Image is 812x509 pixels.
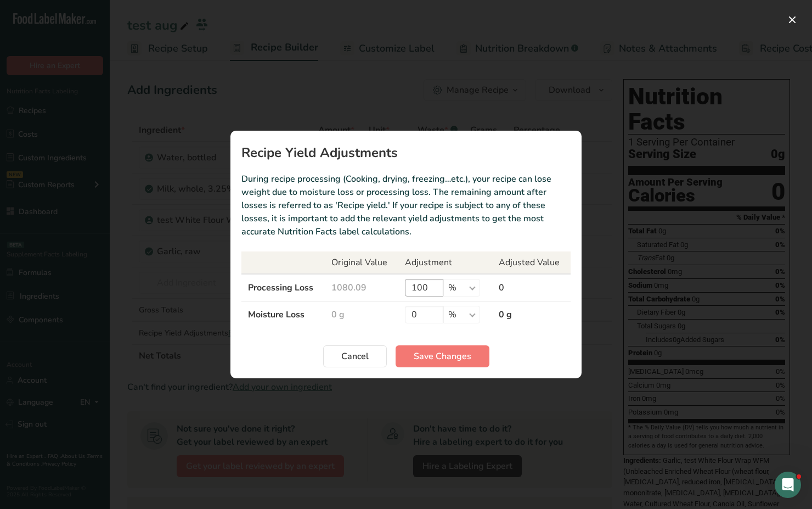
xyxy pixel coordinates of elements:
[492,274,571,301] td: 0
[241,274,325,301] td: Processing Loss
[775,472,801,498] iframe: Intercom live chat
[241,301,325,328] td: Moisture Loss
[341,350,369,363] span: Cancel
[241,172,571,238] p: During recipe processing (Cooking, drying, freezing…etc.), your recipe can lose weight due to moi...
[492,301,571,328] td: 0 g
[414,350,471,363] span: Save Changes
[325,251,398,274] th: Original Value
[492,251,571,274] th: Adjusted Value
[396,345,489,367] button: Save Changes
[398,251,492,274] th: Adjustment
[325,301,398,328] td: 0 g
[241,146,571,159] h1: Recipe Yield Adjustments
[325,274,398,301] td: 1080.09
[323,345,387,367] button: Cancel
